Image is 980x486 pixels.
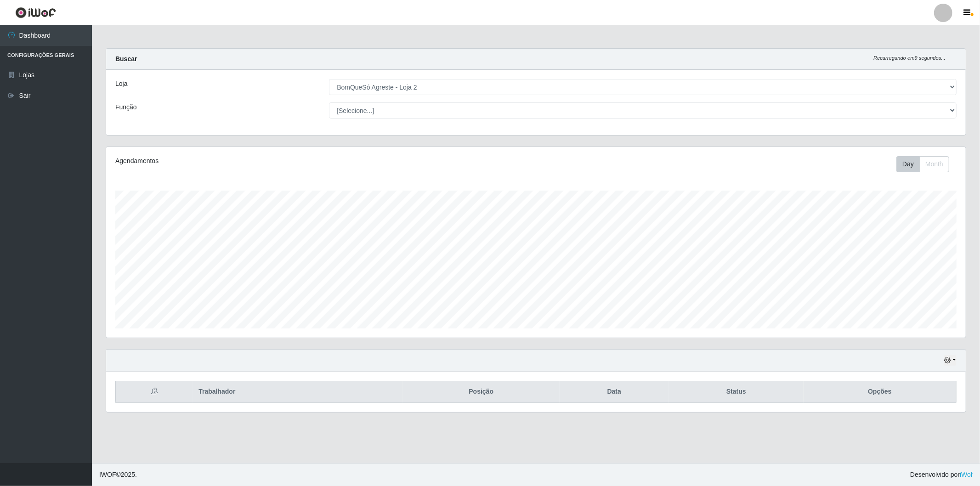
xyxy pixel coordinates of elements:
div: Toolbar with button groups [896,156,957,172]
span: Desenvolvido por [910,470,973,480]
label: Loja [115,79,127,89]
th: Opções [804,381,957,403]
a: iWof [960,471,973,478]
button: Month [919,156,949,172]
th: Trabalhador [193,381,403,403]
label: Função [115,102,137,112]
strong: Buscar [115,55,137,62]
i: Recarregando em 9 segundos... [873,55,946,61]
th: Data [560,381,669,403]
th: Status [669,381,804,403]
button: Day [896,156,920,172]
div: First group [896,156,949,172]
span: IWOF [99,471,116,478]
th: Posição [403,381,560,403]
div: Agendamentos [115,156,458,166]
span: © 2025 . [99,470,137,480]
img: CoreUI Logo [15,7,56,18]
